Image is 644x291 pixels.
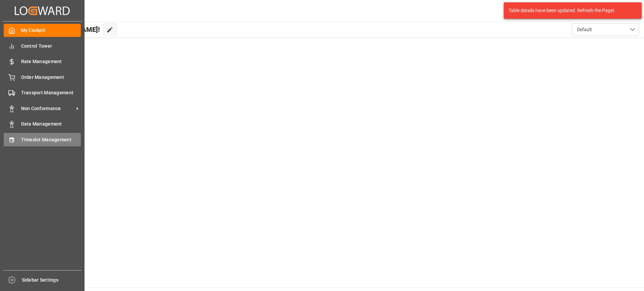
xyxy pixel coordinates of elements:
[4,133,81,146] a: Timeslot Management
[21,74,81,81] span: Order Management
[21,89,81,96] span: Transport Management
[508,7,632,14] div: Table details have been updated. Refresh the Page!.
[4,86,81,99] a: Transport Management
[21,58,81,65] span: Rate Management
[21,120,81,128] span: Data Management
[28,23,100,36] span: Hello [PERSON_NAME]!
[4,24,81,37] a: My Cockpit
[22,277,82,284] span: Sidebar Settings
[4,55,81,68] a: Rate Management
[577,26,592,33] span: Default
[4,117,81,131] a: Data Management
[4,70,81,84] a: Order Management
[21,136,81,143] span: Timeslot Management
[4,39,81,52] a: Control Tower
[21,105,74,112] span: Non Conformance
[572,23,639,36] button: open menu
[21,43,81,50] span: Control Tower
[21,27,81,34] span: My Cockpit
